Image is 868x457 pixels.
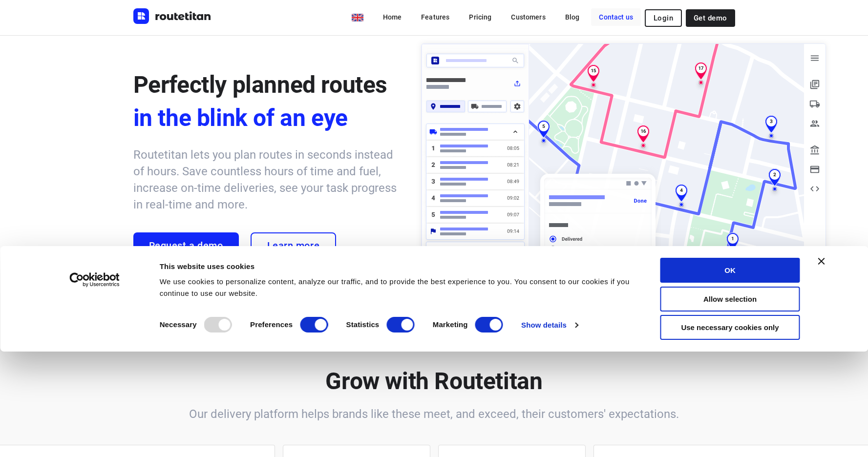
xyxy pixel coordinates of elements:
b: Grow with Routetitan [325,367,542,395]
a: Features [413,8,457,26]
a: Show details [521,318,578,332]
span: Get demo [694,14,727,22]
h6: Routetitan lets you plan routes in seconds instead of hours. Save countless hours of time and fue... [133,146,402,213]
a: Usercentrics Cookiebot - opens in a new window [52,272,137,287]
img: Routetitan logo [133,8,212,24]
a: Learn more [251,232,337,259]
a: Routetitan [133,8,212,26]
span: Login [654,14,673,22]
button: Use necessary cookies only [660,315,800,340]
span: Learn more [267,240,320,251]
button: Allow selection [660,287,800,312]
div: This website uses cookies [160,261,638,272]
a: Home [375,8,410,26]
a: Customers [503,8,553,26]
legend: Consent Selection [159,312,160,313]
a: Blog [557,8,588,26]
a: Contact us [591,8,641,26]
span: Perfectly planned routes [133,71,387,99]
a: Request a demo [133,232,239,259]
strong: Preferences [250,320,293,329]
span: Request a demo [149,240,223,251]
button: Login [645,9,682,27]
a: Pricing [461,8,499,26]
span: in the blink of an eye [133,102,402,135]
strong: Statistics [346,320,380,329]
img: illustration [415,38,832,334]
button: OK [660,258,800,283]
strong: Necessary [160,320,197,329]
strong: Marketing [433,320,468,329]
button: Close banner [818,258,825,265]
h6: Our delivery platform helps brands like these meet, and exceed, their customers' expectations. [133,406,735,422]
a: Get demo [686,9,735,27]
div: We use cookies to personalize content, analyze our traffic, and to provide the best experience to... [160,276,638,299]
